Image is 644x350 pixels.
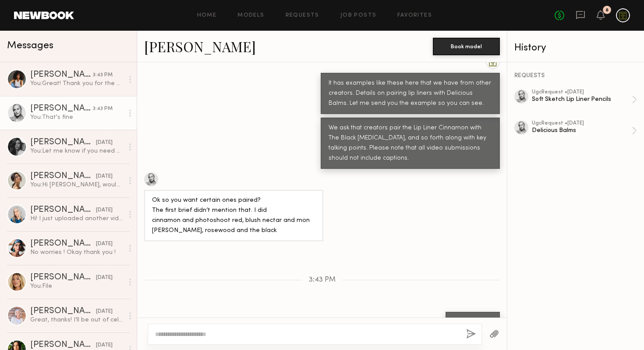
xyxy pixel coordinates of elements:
a: Favorites [397,13,432,18]
div: ugc Request • [DATE] [532,89,632,95]
a: Book model [433,42,500,50]
div: [PERSON_NAME] [30,341,96,350]
div: It has examples like these here that we have from other creators. Details on pairing lip liners w... [329,79,492,109]
span: 3:43 PM [309,276,336,284]
div: 8 [605,8,609,13]
div: Delicious Balms [532,126,632,135]
a: Job Posts [340,13,377,18]
div: Hi! I just uploaded another video that kinda ran through the whole thing in one. I hope that’s OK... [30,214,124,223]
div: [DATE] [96,206,113,214]
div: You: Great! Thank you for the update! [30,79,124,88]
div: You: Hi [PERSON_NAME], would you be interested in doing a Day in The Life video and get featured ... [30,181,124,189]
div: That's fine [453,318,492,328]
div: [DATE] [96,240,113,248]
div: Ok so you want certain ones paired? The first brief didn’t mention that. I did cinnamon and photo... [152,196,315,236]
div: Soft Sketch Lip Liner Pencils [532,95,632,104]
div: You: Let me know if you need extra and questions. Happy to help here! [30,147,124,155]
div: Great, thanks! I’ll be out of cell service here and there but will check messages whenever I have... [30,316,124,324]
a: Requests [286,13,319,18]
div: [PERSON_NAME] [30,172,96,181]
div: 3:43 PM [93,105,113,113]
div: History [514,43,637,53]
div: [DATE] [96,307,113,316]
div: [DATE] [96,172,113,181]
div: [PERSON_NAME] [30,104,93,113]
div: [PERSON_NAME] [30,71,93,79]
div: [PERSON_NAME] [30,273,96,282]
div: [PERSON_NAME] [30,307,96,316]
div: [PERSON_NAME] [30,206,96,214]
a: Models [237,13,264,18]
div: We ask that creators pair the Lip Liner Cinnamon with The Black [MEDICAL_DATA], and so forth alon... [329,123,492,164]
a: ugcRequest •[DATE]Soft Sketch Lip Liner Pencils [532,89,637,110]
div: You: File [30,282,124,290]
div: ugc Request • [DATE] [532,121,632,126]
a: [PERSON_NAME] [144,37,256,56]
a: ugcRequest •[DATE]Delicious Balms [532,121,637,141]
div: [DATE] [96,274,113,282]
div: 3:43 PM [93,71,113,79]
div: [PERSON_NAME] [30,138,96,147]
span: Messages [7,41,53,51]
div: No worries ! Okay thank you ! [30,248,124,257]
button: Book model [433,38,500,55]
div: [DATE] [96,139,113,147]
div: [PERSON_NAME] [30,239,96,248]
div: You: That's fine [30,113,124,121]
div: [DATE] [96,341,113,350]
div: REQUESTS [514,73,637,79]
a: Home [197,13,217,18]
